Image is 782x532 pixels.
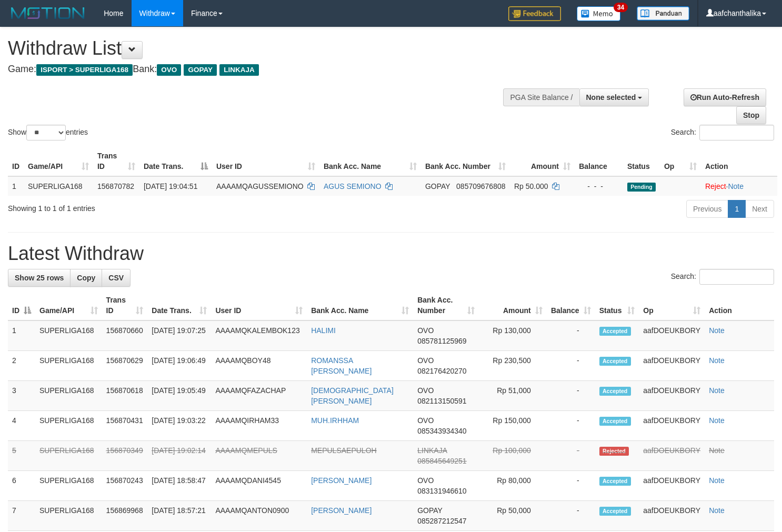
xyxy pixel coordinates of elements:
[479,381,546,411] td: Rp 51,000
[216,182,304,190] span: AAAAMQAGUSSEMIONO
[684,88,766,106] a: Run Auto-Refresh
[639,290,705,320] th: Op: activate to sort column ascending
[547,351,595,381] td: -
[745,200,774,218] a: Next
[503,88,579,106] div: PGA Site Balance /
[699,125,774,140] input: Search:
[8,5,88,21] img: MOTION_logo.png
[35,501,102,531] td: SUPERLIGA168
[147,351,211,381] td: [DATE] 19:06:49
[479,411,546,441] td: Rp 150,000
[26,125,66,140] select: Showentries
[637,6,689,21] img: panduan.png
[8,125,88,140] label: Show entries
[623,146,660,176] th: Status
[599,417,631,426] span: Accepted
[8,290,35,320] th: ID: activate to sort column descending
[36,64,133,76] span: ISPORT > SUPERLIGA168
[35,320,102,351] td: SUPERLIGA168
[307,290,413,320] th: Bank Acc. Name: activate to sort column ascending
[547,320,595,351] td: -
[547,381,595,411] td: -
[311,386,394,405] a: [DEMOGRAPHIC_DATA][PERSON_NAME]
[417,367,466,375] span: Copy 082176420270 to clipboard
[595,290,639,320] th: Status: activate to sort column ascending
[147,471,211,501] td: [DATE] 18:58:47
[639,441,705,471] td: aafDOEUKBORY
[8,243,774,264] h1: Latest Withdraw
[736,106,766,124] a: Stop
[699,269,774,285] input: Search:
[614,3,628,12] span: 34
[8,269,71,287] a: Show 25 rows
[709,356,725,365] a: Note
[212,146,319,176] th: User ID: activate to sort column ascending
[417,427,466,435] span: Copy 085343934340 to clipboard
[70,269,102,287] a: Copy
[139,146,212,176] th: Date Trans.: activate to sort column descending
[8,38,511,59] h1: Withdraw List
[586,93,636,102] span: None selected
[417,517,466,525] span: Copy 085287212547 to clipboard
[709,446,725,455] a: Note
[639,501,705,531] td: aafDOEUKBORY
[417,397,466,405] span: Copy 082113150591 to clipboard
[728,200,746,218] a: 1
[705,290,774,320] th: Action
[599,327,631,336] span: Accepted
[508,6,561,21] img: Feedback.jpg
[24,146,93,176] th: Game/API: activate to sort column ascending
[728,182,744,190] a: Note
[686,200,728,218] a: Previous
[479,351,546,381] td: Rp 230,500
[417,326,434,335] span: OVO
[417,356,434,365] span: OVO
[102,290,148,320] th: Trans ID: activate to sort column ascending
[639,351,705,381] td: aafDOEUKBORY
[211,320,307,351] td: AAAAMQKALEMBOK123
[514,182,548,190] span: Rp 50.000
[319,146,421,176] th: Bank Acc. Name: activate to sort column ascending
[421,146,510,176] th: Bank Acc. Number: activate to sort column ascending
[311,446,376,455] a: MEPULSAEPULOH
[579,88,649,106] button: None selected
[8,320,35,351] td: 1
[147,411,211,441] td: [DATE] 19:03:22
[102,381,148,411] td: 156870618
[639,411,705,441] td: aafDOEUKBORY
[599,447,629,456] span: Rejected
[77,274,95,282] span: Copy
[211,501,307,531] td: AAAAMQANTON0900
[709,326,725,335] a: Note
[627,183,656,192] span: Pending
[102,471,148,501] td: 156870243
[709,386,725,395] a: Note
[599,357,631,366] span: Accepted
[211,441,307,471] td: AAAAMQMEPULS
[102,269,131,287] a: CSV
[575,146,623,176] th: Balance
[417,386,434,395] span: OVO
[8,381,35,411] td: 3
[599,387,631,396] span: Accepted
[417,416,434,425] span: OVO
[547,441,595,471] td: -
[547,290,595,320] th: Balance: activate to sort column ascending
[417,446,447,455] span: LINKAJA
[579,181,619,192] div: - - -
[8,471,35,501] td: 6
[311,476,372,485] a: [PERSON_NAME]
[15,274,64,282] span: Show 25 rows
[35,290,102,320] th: Game/API: activate to sort column ascending
[311,506,372,515] a: [PERSON_NAME]
[8,146,24,176] th: ID
[102,351,148,381] td: 156870629
[639,320,705,351] td: aafDOEUKBORY
[147,441,211,471] td: [DATE] 19:02:14
[311,416,359,425] a: MUH.IRHHAM
[709,416,725,425] a: Note
[417,457,466,465] span: Copy 085845649251 to clipboard
[211,381,307,411] td: AAAAMQFAZACHAP
[547,471,595,501] td: -
[35,411,102,441] td: SUPERLIGA168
